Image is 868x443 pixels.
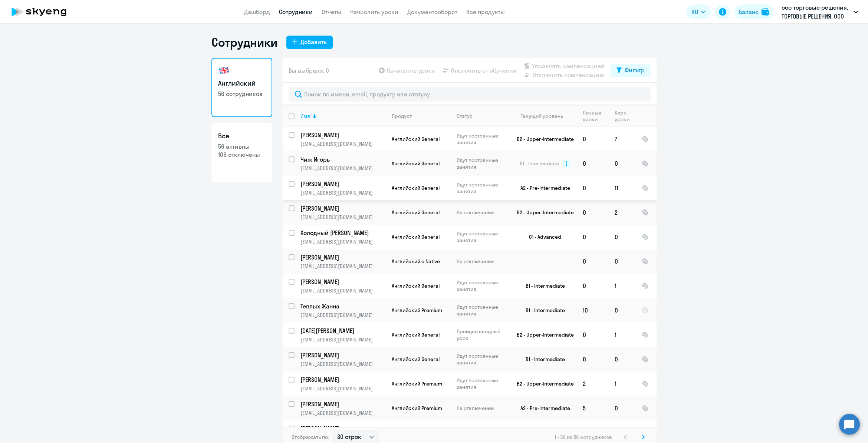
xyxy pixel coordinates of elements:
[300,140,385,147] p: [EMAIL_ADDRESS][DOMAIN_NAME]
[577,151,609,176] td: 0
[300,278,385,286] a: [PERSON_NAME]
[300,385,385,392] p: [EMAIL_ADDRESS][DOMAIN_NAME]
[289,87,651,102] input: Поиск по имени, email, продукту или статусу
[300,238,385,245] p: [EMAIL_ADDRESS][DOMAIN_NAME]
[457,279,507,292] p: Идут постоянные занятия
[583,109,608,123] div: Личные уроки
[211,35,277,50] h1: Сотрудники
[392,185,440,191] span: Английский General
[286,36,333,49] button: Добавить
[300,312,385,318] p: [EMAIL_ADDRESS][DOMAIN_NAME]
[300,410,385,416] p: [EMAIL_ADDRESS][DOMAIN_NAME]
[300,336,385,343] p: [EMAIL_ADDRESS][DOMAIN_NAME]
[211,123,272,182] a: Все56 активны106 отключены
[300,361,385,367] p: [EMAIL_ADDRESS][DOMAIN_NAME]
[577,396,609,420] td: 5
[300,189,385,196] p: [EMAIL_ADDRESS][DOMAIN_NAME]
[521,113,563,119] div: Текущий уровень
[300,376,384,384] p: [PERSON_NAME]
[577,323,609,347] td: 0
[457,328,507,341] p: Пройден вводный урок
[300,131,384,139] p: [PERSON_NAME]
[300,302,384,310] p: Теплых Жанна
[609,371,636,396] td: 1
[300,424,384,433] p: [PERSON_NAME]
[508,298,577,323] td: B1 - Intermediate
[300,253,385,261] a: [PERSON_NAME]
[457,209,507,216] p: На отключении
[577,298,609,323] td: 10
[508,225,577,249] td: C1 - Advanced
[508,347,577,371] td: B1 - Intermediate
[577,225,609,249] td: 0
[300,253,384,261] p: [PERSON_NAME]
[392,209,440,216] span: Английский General
[392,234,440,240] span: Английский General
[392,380,442,387] span: Английский Premium
[300,204,384,212] p: [PERSON_NAME]
[609,298,636,323] td: 0
[300,263,385,270] p: [EMAIL_ADDRESS][DOMAIN_NAME]
[300,400,385,408] a: [PERSON_NAME]
[392,258,440,265] span: Английский с Native
[555,434,612,440] span: 1 - 30 из 56 сотрудников
[300,229,385,237] a: Холодный [PERSON_NAME]
[300,351,384,359] p: [PERSON_NAME]
[218,151,266,159] p: 106 отключены
[300,302,385,310] a: Теплых Жанна
[457,304,507,317] p: Идут постоянные занятия
[457,157,507,170] p: Идут постоянные занятия
[218,142,266,151] p: 56 активны
[300,327,384,335] p: [DATE][PERSON_NAME]
[211,58,272,117] a: Английский56 сотрудников
[392,405,442,411] span: Английский Premium
[508,396,577,420] td: A2 - Pre-Intermediate
[300,165,385,172] p: [EMAIL_ADDRESS][DOMAIN_NAME]
[508,127,577,151] td: B2 - Upper-Intermediate
[609,200,636,225] td: 2
[392,331,440,338] span: Английский General
[577,371,609,396] td: 2
[392,136,440,142] span: Английский General
[300,37,327,46] div: Добавить
[392,160,440,167] span: Английский General
[609,225,636,249] td: 0
[514,113,576,119] div: Текущий уровень
[609,274,636,298] td: 1
[300,376,385,384] a: [PERSON_NAME]
[609,249,636,274] td: 0
[609,176,636,200] td: 11
[782,3,851,21] p: ооо торговые решения, ТОРГОВЫЕ РЕШЕНИЯ, ООО
[300,287,385,294] p: [EMAIL_ADDRESS][DOMAIN_NAME]
[300,327,385,335] a: [DATE][PERSON_NAME]
[244,8,270,16] a: Дашборд
[300,155,385,163] a: Чиж Игорь
[279,8,313,16] a: Сотрудники
[508,274,577,298] td: B1 - Intermediate
[300,155,384,163] p: Чиж Игорь
[350,8,398,16] a: Начислить уроки
[300,229,384,237] p: Холодный [PERSON_NAME]
[300,400,384,408] p: [PERSON_NAME]
[508,200,577,225] td: B2 - Upper-Intermediate
[300,113,310,119] div: Имя
[457,405,507,411] p: На отключении
[457,181,507,195] p: Идут постоянные занятия
[218,131,266,141] h3: Все
[508,323,577,347] td: B2 - Upper-Intermediate
[734,4,773,19] button: Балансbalance
[457,230,507,244] p: Идут постоянные занятия
[577,347,609,371] td: 0
[300,131,385,139] a: [PERSON_NAME]
[457,132,507,146] p: Идут постоянные занятия
[300,204,385,212] a: [PERSON_NAME]
[577,249,609,274] td: 0
[457,377,507,390] p: Идут постоянные занятия
[392,282,440,289] span: Английский General
[508,176,577,200] td: A2 - Pre-Intermediate
[218,79,266,88] h3: Английский
[691,7,698,16] span: RU
[300,351,385,359] a: [PERSON_NAME]
[625,66,645,75] div: Фильтр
